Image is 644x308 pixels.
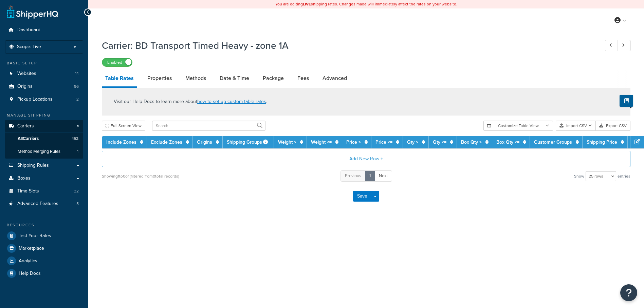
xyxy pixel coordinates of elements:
[223,136,274,148] th: Shipping Groups
[259,70,287,86] a: Package
[18,136,39,142] span: All Carriers
[106,139,136,146] a: Include Zones
[556,121,596,131] button: Import CSV
[75,71,79,77] span: 14
[77,149,78,155] span: 1
[17,84,33,89] span: Origins
[618,40,631,51] a: Next Record
[5,120,83,159] li: Carriers
[102,121,145,131] button: Full Screen View
[374,170,392,182] a: Next
[5,230,83,242] a: Test Your Rates
[197,98,266,105] a: how to set up custom table rates
[216,70,253,86] a: Date & Time
[5,185,83,198] a: Time Slots32
[294,70,312,86] a: Fees
[596,121,630,131] button: Export CSV
[5,67,83,80] li: Websites
[620,95,633,107] button: Show Help Docs
[365,170,375,182] a: 1
[618,171,630,181] span: entries
[74,84,79,89] span: 96
[182,70,209,86] a: Methods
[5,242,83,254] a: Marketplace
[197,139,212,146] a: Origins
[19,233,51,239] span: Test Your Rates
[5,145,83,158] li: Method Merging Rules
[102,171,179,181] div: Showing 1 to 0 of (filtered from 0 total records)
[5,80,83,93] a: Origins96
[346,139,361,146] a: Price >
[483,121,553,131] button: Customize Table View
[345,172,361,179] span: Previous
[353,191,371,202] button: Save
[74,188,79,194] span: 32
[17,163,49,168] span: Shipping Rules
[76,97,79,102] span: 2
[102,70,137,88] a: Table Rates
[605,40,618,51] a: Previous Record
[17,123,34,129] span: Carriers
[17,71,36,77] span: Websites
[5,198,83,210] li: Advanced Features
[379,172,388,179] span: Next
[620,284,637,301] button: Open Resource Center
[19,271,41,276] span: Help Docs
[17,201,58,207] span: Advanced Features
[5,267,83,280] a: Help Docs
[5,132,83,145] a: AllCarriers192
[17,27,40,33] span: Dashboard
[17,44,41,50] span: Scope: Live
[102,39,592,52] h1: Carrier: BD Transport Timed Heavy - zone 1A
[5,93,83,106] a: Pickup Locations2
[5,112,83,118] div: Manage Shipping
[5,159,83,172] a: Shipping Rules
[144,70,175,86] a: Properties
[496,139,519,146] a: Box Qty <=
[5,222,83,228] div: Resources
[102,151,630,167] button: Add New Row +
[311,139,332,146] a: Weight <=
[5,198,83,210] a: Advanced Features5
[5,93,83,106] li: Pickup Locations
[5,185,83,198] li: Time Slots
[17,176,31,181] span: Boxes
[17,97,53,102] span: Pickup Locations
[407,139,418,146] a: Qty >
[303,1,311,7] b: LIVE
[5,172,83,185] a: Boxes
[461,139,482,146] a: Box Qty >
[375,139,392,146] a: Price <=
[5,120,83,132] a: Carriers
[5,24,83,36] a: Dashboard
[574,171,584,181] span: Show
[5,67,83,80] a: Websites14
[152,121,265,131] input: Search
[114,98,267,105] p: Visit our Help Docs to learn more about .
[76,201,79,207] span: 5
[5,255,83,267] a: Analytics
[17,188,39,194] span: Time Slots
[5,145,83,158] a: Method Merging Rules1
[534,139,572,146] a: Customer Groups
[72,136,78,142] span: 192
[278,139,296,146] a: Weight >
[102,58,132,66] label: Enabled
[19,246,44,251] span: Marketplace
[5,80,83,93] li: Origins
[18,149,60,155] span: Method Merging Rules
[433,139,446,146] a: Qty <=
[319,70,350,86] a: Advanced
[587,139,617,146] a: Shipping Price
[19,258,37,264] span: Analytics
[5,60,83,66] div: Basic Setup
[151,139,182,146] a: Exclude Zones
[341,170,366,182] a: Previous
